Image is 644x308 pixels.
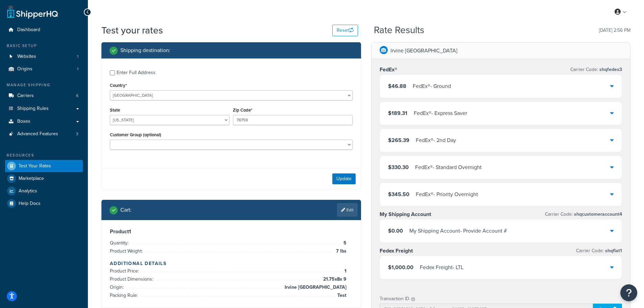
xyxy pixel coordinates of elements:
[110,292,140,299] span: Packing Rule:
[5,63,83,75] a: Origins1
[5,50,83,63] a: Websites1
[545,210,622,219] p: Carrier Code:
[332,25,358,36] button: Reset
[17,27,40,33] span: Dashboard
[110,132,161,137] label: Customer Group (optional)
[19,201,41,207] span: Help Docs
[17,106,49,112] span: Shipping Rules
[101,24,163,37] h1: Test your rates
[388,163,409,171] span: $330.30
[380,247,413,254] h3: Fedex Freight
[380,211,431,218] h3: My Shipping Account
[415,163,482,172] div: FedEx® - Standard Overnight
[5,115,83,128] a: Boxes
[19,188,37,194] span: Analytics
[5,90,83,102] a: Carriers6
[5,90,83,102] li: Carriers
[342,239,347,247] span: 5
[416,136,456,145] div: FedEx® - 2nd Day
[5,128,83,140] li: Advanced Features
[76,93,78,99] span: 6
[17,66,32,72] span: Origins
[576,246,622,256] p: Carrier Code:
[5,160,83,172] a: Test Your Rates
[390,46,457,55] p: Irvine [GEOGRAPHIC_DATA]
[110,284,125,291] span: Origin:
[120,207,132,213] h2: Cart :
[321,275,347,283] span: 21.75 x 8 x 9
[110,247,144,255] span: Product Weight:
[110,267,141,275] span: Product Price:
[380,294,409,304] p: Transaction ID
[110,70,115,75] input: Enter Full Address
[420,263,463,272] div: Fedex Freight - LTL
[413,81,451,91] div: FedEx® - Ground
[110,276,155,283] span: Product Dimensions:
[388,136,409,144] span: $265.39
[388,227,403,235] span: $0.00
[110,260,353,267] h4: Additional Details
[573,211,622,218] span: shqcustomeraccount4
[77,54,78,60] span: 1
[17,119,30,124] span: Boxes
[5,82,83,88] div: Manage Shipping
[17,131,58,137] span: Advanced Features
[388,109,407,117] span: $189.31
[5,152,83,158] div: Resources
[332,173,356,184] button: Update
[5,185,83,197] a: Analytics
[5,128,83,140] a: Advanced Features3
[17,93,34,99] span: Carriers
[336,291,347,300] span: Test
[77,66,78,72] span: 1
[374,25,424,35] h2: Rate Results
[110,239,130,246] span: Quantity:
[414,109,467,118] div: FedEx® - Express Saver
[380,66,397,73] h3: FedEx®
[283,283,347,291] span: Irvine [GEOGRAPHIC_DATA]
[388,190,409,198] span: $345.50
[17,54,36,60] span: Websites
[110,108,120,113] label: State
[5,63,83,75] li: Origins
[120,47,170,53] h2: Shipping destination :
[604,247,622,254] span: shqflat1
[599,26,630,35] p: [DATE] 2:56 PM
[337,203,358,217] a: Edit
[598,66,622,73] span: shqfedex3
[19,176,44,182] span: Marketplace
[416,190,478,199] div: FedEx® - Priority Overnight
[343,267,347,275] span: 1
[76,131,78,137] span: 3
[570,65,622,74] p: Carrier Code:
[5,197,83,210] a: Help Docs
[409,226,507,236] div: My Shipping Account - Provide Account #
[19,163,51,169] span: Test Your Rates
[388,82,406,90] span: $46.88
[5,24,83,36] a: Dashboard
[620,284,637,301] button: Open Resource Center
[233,108,252,113] label: Zip Code*
[334,247,347,255] span: 7 lbs
[5,102,83,115] a: Shipping Rules
[5,43,83,49] div: Basic Setup
[110,83,127,88] label: Country*
[388,263,413,271] span: $1,000.00
[117,68,156,77] div: Enter Full Address
[5,50,83,63] li: Websites
[110,228,353,235] h3: Product 1
[5,172,83,185] a: Marketplace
